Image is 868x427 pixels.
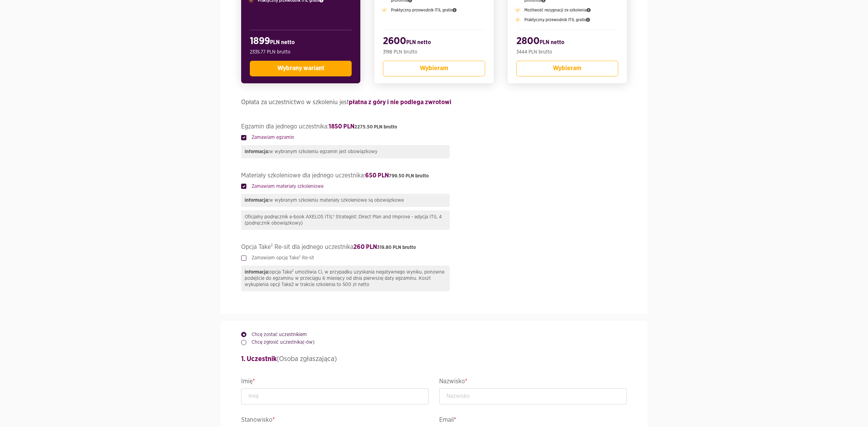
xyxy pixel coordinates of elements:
[277,65,325,72] span: Wybrany wariant
[241,355,277,362] strong: 1. Uczestnik
[241,122,627,134] legend: Egzamin dla jednego uczestnika:
[516,35,618,49] h2: 2800
[389,174,429,178] span: 799.50 PLN brutto
[439,388,627,404] input: Nazwisko
[246,134,294,141] label: Zamawiam egzamin
[241,145,450,158] div: w wybranym szkoleniu egzamin jest obowiązkowy
[241,170,627,183] legend: Materiały szkoleniowe dla jednego uczestnika:
[246,339,314,346] label: Chcę zgłosić uczestnika(-ów)
[246,183,324,190] label: Zamawiam materiały szkoleniowe
[270,40,295,45] span: PLN netto
[353,244,416,250] strong: 260 PLN
[241,194,450,207] div: w wybranym szkoleniu materiały szkoleniowe są obowiązkowe
[241,388,429,404] input: Imię
[540,40,564,45] span: PLN netto
[439,376,627,388] legend: Nazwisko
[241,266,450,291] div: opcja Take² umożliwia Ci, w przypadku uzyskania negatywnego wyniku, ponowne podejście do egzaminu...
[377,245,416,250] span: 319.80 PLN brutto
[365,173,429,179] strong: 650 PLN
[553,65,581,72] span: Wybieram
[329,124,397,130] strong: 1850 PLN
[250,49,352,56] p: 2335.77 PLN brutto
[354,125,397,129] span: 2275.50 PLN brutto
[439,415,627,427] legend: Email
[250,35,352,49] h2: 1899
[250,61,352,76] button: Wybrany wariant
[245,198,269,203] strong: informacja:
[245,149,269,154] strong: informacja:
[383,61,485,76] button: Wybieram
[524,17,590,23] span: Praktyczny przewodnik ITIL gratis
[406,40,431,45] span: PLN netto
[383,35,485,49] h2: 2600
[349,99,451,106] strong: płatna z góry i nie podlega zwrotowi
[241,210,450,230] div: Oficjalny podręcznik e-book AXELOS ITIL® Strategist: Direct Plan and Improve - edycja ITIL 4 (pod...
[241,376,429,388] legend: Imię
[241,415,429,427] legend: Stanowisko
[383,49,485,56] p: 3198 PLN brutto
[241,354,627,364] h4: (Osoba zgłaszająca)
[391,7,457,13] span: Praktyczny przewodnik ITIL gratis
[246,254,314,261] label: Zamawiam opcję Take² Re-sit
[524,7,591,13] span: Możliwość rezygnacji ze szkolenia
[420,65,448,72] span: Wybieram
[246,331,307,338] label: Chcę zostać uczestnikiem
[241,97,627,108] h4: Opłata za uczestnictwo w szkoleniu jest
[241,242,627,254] legend: Opcja Take² Re-sit dla jednego uczestnika
[516,49,618,56] p: 3444 PLN brutto
[516,61,618,76] button: Wybieram
[245,270,269,275] strong: informacja:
